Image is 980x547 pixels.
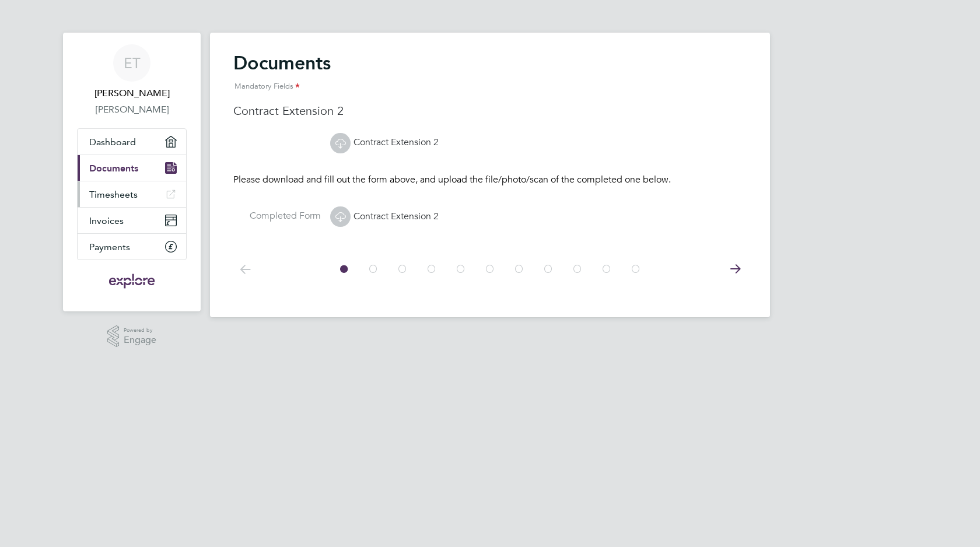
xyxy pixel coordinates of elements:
a: ET[PERSON_NAME] [77,44,187,100]
p: Please download and fill out the form above, and upload the file/photo/scan of the completed one ... [233,174,747,186]
a: Dashboard [78,129,186,155]
label: Completed Form [233,210,321,222]
span: ET [124,55,141,71]
a: Contract Extension 2 [330,211,439,222]
div: Mandatory Fields [233,75,747,99]
a: Go to home page [77,272,187,290]
a: Payments [78,234,186,260]
span: Dashboard [89,136,136,148]
span: Invoices [89,215,124,226]
img: exploregroup-logo-retina.png [108,272,156,290]
span: Powered by [124,325,156,335]
span: Engage [124,335,156,345]
span: Eugen Tuleika [77,86,187,100]
a: Documents [78,155,186,181]
h2: Documents [233,51,747,99]
a: [PERSON_NAME] [77,103,187,117]
a: Powered byEngage [107,325,157,348]
h3: Contract Extension 2 [233,103,747,118]
span: Timesheets [89,189,138,200]
nav: Main navigation [63,33,201,311]
a: Invoices [78,208,186,233]
span: Documents [89,163,138,174]
a: Contract Extension 2 [330,136,439,148]
span: Payments [89,241,130,253]
a: Timesheets [78,181,186,207]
